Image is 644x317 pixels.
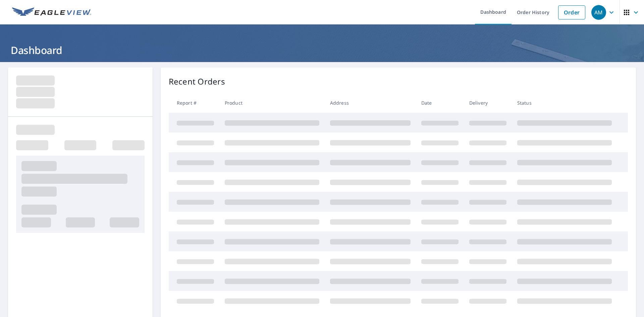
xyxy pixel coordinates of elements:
th: Address [325,93,416,113]
th: Delivery [464,93,512,113]
a: Order [558,5,585,19]
div: AM [591,5,606,20]
th: Status [512,93,617,113]
th: Date [416,93,464,113]
th: Report # [169,93,219,113]
th: Product [219,93,325,113]
p: Recent Orders [169,75,225,88]
h1: Dashboard [8,43,636,57]
img: EV Logo [12,7,91,17]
